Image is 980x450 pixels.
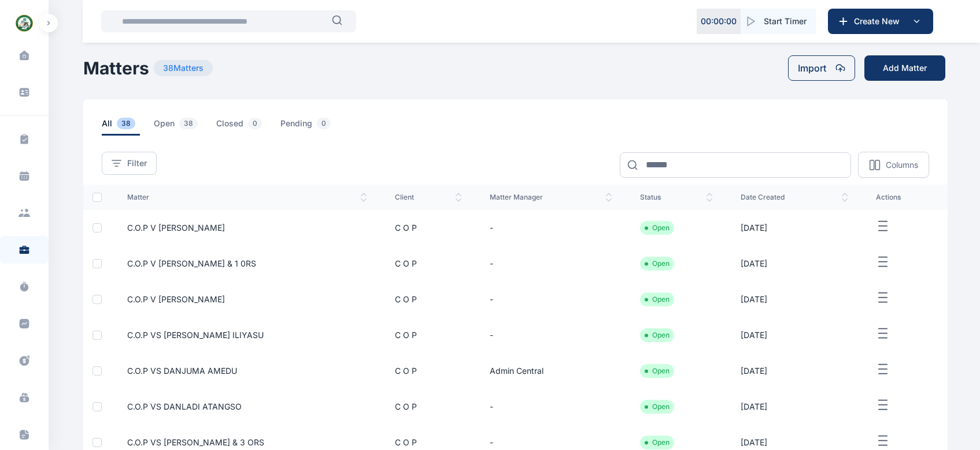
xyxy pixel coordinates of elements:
td: C O P [381,210,476,246]
span: Start Timer [764,16,807,27]
a: C.O.P VS DANLADI ATANGSO [127,402,242,411]
p: Columns [886,159,918,171]
td: - [476,246,626,282]
button: Filter [102,152,157,175]
a: C.O.P V [PERSON_NAME] [127,223,225,232]
span: 38 [117,118,135,129]
a: open38 [154,118,216,136]
span: 38 Matters [154,60,213,76]
span: 0 [317,118,331,129]
button: Create New [828,9,933,34]
td: - [476,210,626,246]
li: Open [645,438,670,447]
a: closed0 [216,118,280,136]
span: date created [741,193,848,202]
span: 0 [248,118,262,129]
td: [DATE] [727,282,862,317]
a: C.O.P VS DANJUMA AMEDU [127,366,237,376]
span: all [102,118,140,136]
a: C.O.P VS [PERSON_NAME] ILIYASU [127,330,264,340]
span: pending [280,118,335,136]
button: Start Timer [741,9,816,34]
td: [DATE] [727,353,862,389]
span: Filter [127,157,147,169]
span: status [640,193,713,202]
a: C.O.P V [PERSON_NAME] & 1 0RS [127,258,256,268]
td: - [476,389,626,425]
a: all38 [102,118,154,136]
span: closed [216,118,267,136]
li: Open [645,223,670,232]
span: 38 [179,118,198,129]
button: Add Matter [864,55,945,81]
li: Open [645,331,670,340]
li: Open [645,295,670,304]
a: C.O.P V [PERSON_NAME] [127,294,225,304]
td: C O P [381,282,476,317]
li: Open [645,402,670,411]
span: actions [876,193,934,202]
button: Import [788,55,855,81]
td: C O P [381,246,476,282]
td: [DATE] [727,246,862,282]
td: - [476,317,626,353]
td: Admin Central [476,353,626,389]
li: Open [645,259,670,268]
td: [DATE] [727,389,862,425]
td: [DATE] [727,210,862,246]
p: 00 : 00 : 00 [701,16,737,27]
td: [DATE] [727,317,862,353]
span: matter manager [490,193,612,202]
td: C O P [381,389,476,425]
span: open [154,118,202,136]
h1: Matters [83,58,149,78]
a: C.O.P VS [PERSON_NAME] & 3 ORS [127,437,264,447]
li: Open [645,366,670,376]
span: matter [127,193,367,202]
span: client [395,193,462,202]
td: C O P [381,353,476,389]
a: pending0 [280,118,349,136]
span: Create New [849,16,909,27]
td: - [476,282,626,317]
td: C O P [381,317,476,353]
button: Columns [858,152,929,178]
